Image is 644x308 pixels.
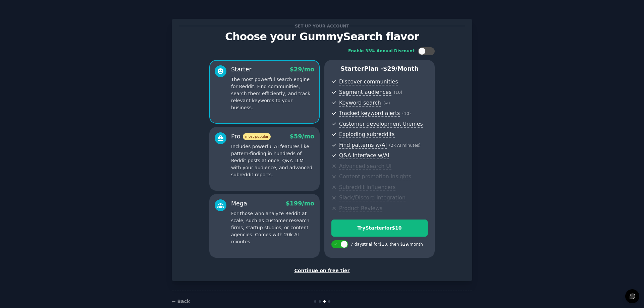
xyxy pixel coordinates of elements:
[179,267,465,274] div: Continue on free tier
[231,132,271,141] div: Pro
[394,90,402,95] span: ( 10 )
[339,205,382,212] span: Product Reviews
[339,100,381,107] span: Keyword search
[351,242,423,248] div: 7 days trial for $10 , then $ 29 /month
[290,133,314,140] span: $ 59 /mo
[286,200,314,207] span: $ 199 /mo
[172,299,190,304] a: ← Back
[179,31,465,43] p: Choose your GummySearch flavor
[383,65,419,72] span: $ 29 /month
[339,163,391,170] span: Advanced search UI
[243,133,271,140] span: most popular
[348,48,415,54] div: Enable 33% Annual Discount
[231,199,247,208] div: Mega
[331,220,428,237] button: TryStarterfor$10
[231,210,314,245] p: For those who analyze Reddit at scale, such as customer research firms, startup studios, or conte...
[339,110,400,117] span: Tracked keyword alerts
[339,131,394,138] span: Exploding subreddits
[290,66,314,73] span: $ 29 /mo
[339,194,406,201] span: Slack/Discord integration
[402,111,411,116] span: ( 10 )
[339,152,389,159] span: Q&A interface w/AI
[331,65,428,73] p: Starter Plan -
[231,76,314,111] p: The most powerful search engine for Reddit. Find communities, search them efficiently, and track ...
[389,143,421,148] span: ( 2k AI minutes )
[332,225,427,232] div: Try Starter for $10
[231,143,314,178] p: Includes powerful AI features like pattern-finding in hundreds of Reddit posts at once, Q&A LLM w...
[383,101,390,106] span: ( ∞ )
[339,89,391,96] span: Segment audiences
[339,142,387,149] span: Find patterns w/AI
[339,184,395,191] span: Subreddit influencers
[339,121,423,128] span: Customer development themes
[339,78,398,85] span: Discover communities
[231,65,252,74] div: Starter
[339,173,411,180] span: Content promotion insights
[294,22,351,29] span: Set up your account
